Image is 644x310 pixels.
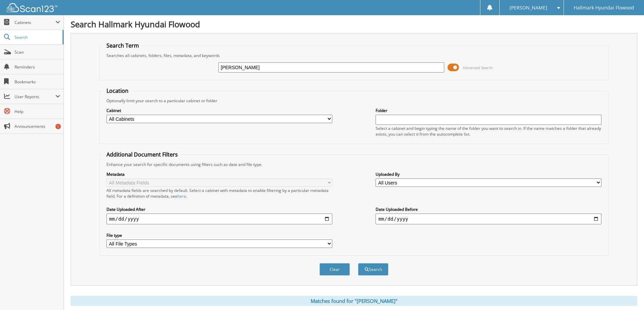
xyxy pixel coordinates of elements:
[103,53,605,58] div: Searches all cabinets, folders, files, metadata, and keywords
[376,108,601,113] label: Folder
[15,109,60,114] span: Help
[376,214,601,224] input: end
[71,296,637,306] div: Matches found for "[PERSON_NAME]"
[574,6,634,10] span: Hallmark Hyundai Flowood
[15,64,60,70] span: Reminders
[106,188,332,199] div: All metadata fields are searched by default. Select a cabinet with metadata to enable filtering b...
[610,278,644,310] iframe: Chat Widget
[106,206,332,212] label: Date Uploaded After
[319,263,350,276] button: Clear
[55,124,61,129] div: 1
[71,19,637,30] h1: Search Hallmark Hyundai Flowood
[177,193,186,199] a: here
[15,49,60,55] span: Scan
[106,108,332,113] label: Cabinet
[103,87,132,94] legend: Location
[463,65,493,70] span: Advanced Search
[106,171,332,177] label: Metadata
[15,79,60,85] span: Bookmarks
[15,20,55,25] span: Cabinets
[7,3,57,12] img: scan123-logo-white.svg
[106,214,332,224] input: start
[15,123,60,129] span: Announcements
[358,263,388,276] button: Search
[103,42,142,49] legend: Search Term
[15,34,59,40] span: Search
[103,162,605,167] div: Enhance your search for specific documents using filters such as date and file type.
[103,98,605,104] div: Optionally limit your search to a particular cabinet or folder
[376,171,601,177] label: Uploaded By
[376,125,601,137] div: Select a cabinet and begin typing the name of the folder you want to search in. If the name match...
[509,6,547,10] span: [PERSON_NAME]
[106,232,332,238] label: File type
[103,151,181,158] legend: Additional Document Filters
[15,94,55,100] span: User Reports
[376,206,601,212] label: Date Uploaded Before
